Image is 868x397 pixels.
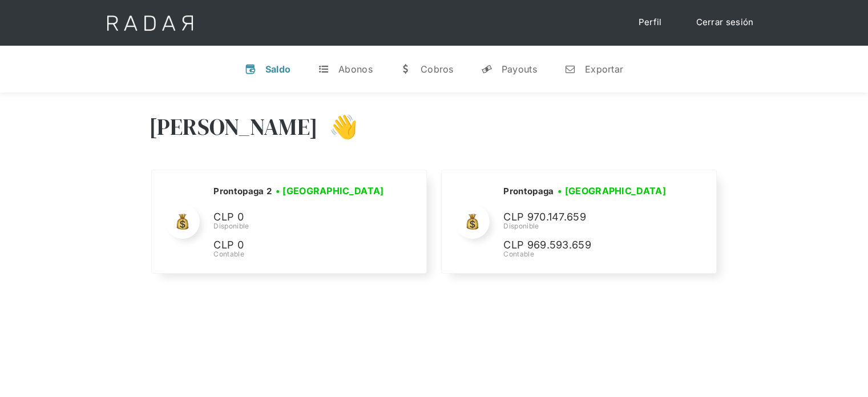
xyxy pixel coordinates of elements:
div: Abonos [338,63,373,75]
h2: Prontopaga 2 [213,186,272,197]
div: Exportar [585,63,623,75]
h3: [PERSON_NAME] [149,113,318,141]
div: Saldo [265,63,291,75]
h3: 👋 [318,113,358,141]
a: Cerrar sesión [685,11,765,34]
div: Disponible [503,221,675,231]
p: CLP 969.593.659 [503,237,675,254]
p: CLP 970.147.659 [503,209,675,226]
div: y [481,63,492,75]
div: Disponible [213,221,387,231]
p: CLP 0 [213,237,385,254]
p: CLP 0 [213,209,385,226]
div: t [318,63,329,75]
div: Contable [213,249,387,259]
div: n [564,63,576,75]
div: w [400,63,411,75]
div: Contable [503,249,675,259]
div: Payouts [502,63,537,75]
h3: • [GEOGRAPHIC_DATA] [558,184,666,198]
h3: • [GEOGRAPHIC_DATA] [276,184,384,198]
h2: Prontopaga [503,186,554,197]
div: v [245,63,256,75]
a: Perfil [627,11,673,34]
div: Cobros [421,63,454,75]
